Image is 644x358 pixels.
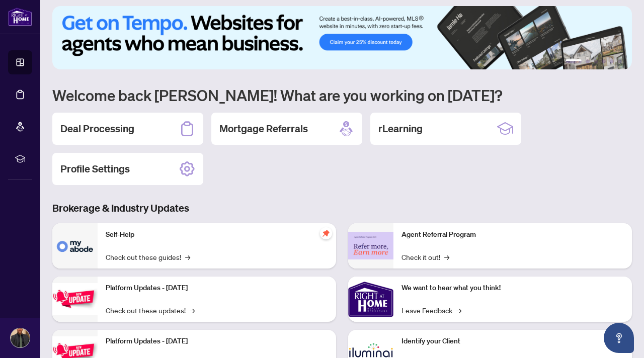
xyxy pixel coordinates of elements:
img: Platform Updates - July 21, 2025 [52,283,98,315]
a: Check out these guides!→ [106,251,190,262]
h2: Profile Settings [60,162,130,176]
button: 1 [566,59,582,63]
span: → [190,305,195,316]
h1: Welcome back [PERSON_NAME]! What are you working on [DATE]? [52,85,632,105]
a: Check out these updates!→ [106,305,195,316]
h2: rLearning [378,122,423,136]
span: → [456,305,461,316]
img: We want to hear what you think! [348,277,393,322]
button: 4 [602,59,606,63]
p: Self-Help [106,229,328,240]
p: Platform Updates - [DATE] [106,283,328,294]
p: Identify your Client [401,336,624,347]
img: Profile Icon [11,328,30,347]
button: Open asap [604,323,634,353]
span: pushpin [320,227,332,239]
a: Check it out!→ [401,251,449,262]
h3: Brokerage & Industry Updates [52,201,632,215]
button: 3 [594,59,598,63]
img: Agent Referral Program [348,232,393,259]
h2: Mortgage Referrals [219,122,308,136]
span: → [444,251,449,262]
img: Slide 0 [52,6,632,69]
p: Agent Referral Program [401,229,624,240]
a: Leave Feedback→ [401,305,461,316]
h2: Deal Processing [60,122,134,136]
button: 2 [586,59,590,63]
img: logo [8,8,32,26]
p: Platform Updates - [DATE] [106,336,328,347]
span: → [185,251,190,262]
button: 5 [610,59,614,63]
button: 6 [618,59,622,63]
img: Self-Help [52,223,98,268]
p: We want to hear what you think! [401,283,624,294]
